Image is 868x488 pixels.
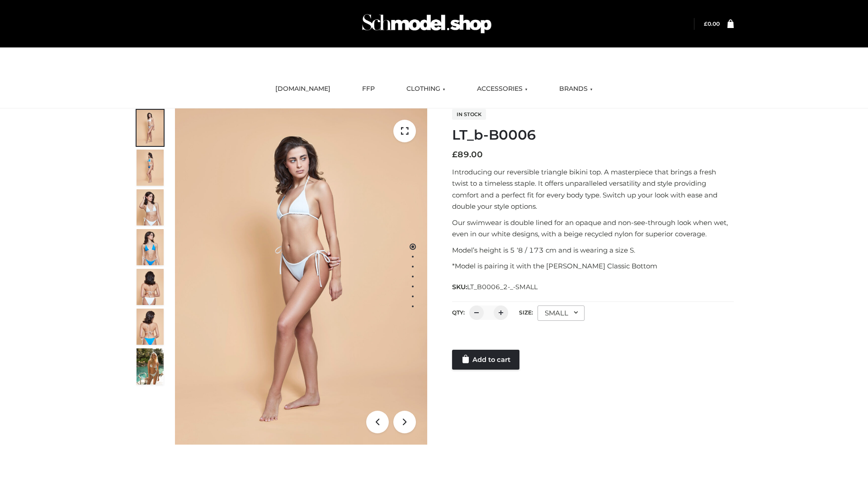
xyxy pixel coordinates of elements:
[452,217,734,240] p: Our swimwear is double lined for an opaque and non-see-through look when wet, even in our white d...
[552,79,599,99] a: BRANDS
[359,6,495,42] img: Schmodel Admin 964
[452,150,458,160] span: £
[467,283,538,291] span: LT_B0006_2-_-SMALL
[452,166,734,212] p: Introducing our reversible triangle bikini top. A masterpiece that brings a fresh twist to a time...
[452,309,465,316] label: QTY:
[452,350,519,370] a: Add to cart
[137,348,164,385] img: Arieltop_CloudNine_AzureSky2.jpg
[704,20,720,27] bdi: 0.00
[519,309,533,316] label: Size:
[175,108,427,445] img: ArielClassicBikiniTop_CloudNine_AzureSky_OW114ECO_1
[538,305,585,321] div: SMALL
[470,79,534,99] a: ACCESSORIES
[137,110,164,146] img: ArielClassicBikiniTop_CloudNine_AzureSky_OW114ECO_1-scaled.jpg
[452,150,483,160] bdi: 89.00
[137,269,164,305] img: ArielClassicBikiniTop_CloudNine_AzureSky_OW114ECO_7-scaled.jpg
[137,229,164,265] img: ArielClassicBikiniTop_CloudNine_AzureSky_OW114ECO_4-scaled.jpg
[452,282,538,292] span: SKU:
[452,127,734,143] h1: LT_b-B0006
[400,79,452,99] a: CLOTHING
[355,79,382,99] a: FFP
[452,244,734,256] p: Model’s height is 5 ‘8 / 173 cm and is wearing a size S.
[452,260,734,272] p: *Model is pairing it with the [PERSON_NAME] Classic Bottom
[269,79,337,99] a: [DOMAIN_NAME]
[704,20,708,27] span: £
[137,189,164,225] img: ArielClassicBikiniTop_CloudNine_AzureSky_OW114ECO_3-scaled.jpg
[137,150,164,186] img: ArielClassicBikiniTop_CloudNine_AzureSky_OW114ECO_2-scaled.jpg
[452,109,486,120] span: In stock
[704,20,720,27] a: £0.00
[137,309,164,345] img: ArielClassicBikiniTop_CloudNine_AzureSky_OW114ECO_8-scaled.jpg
